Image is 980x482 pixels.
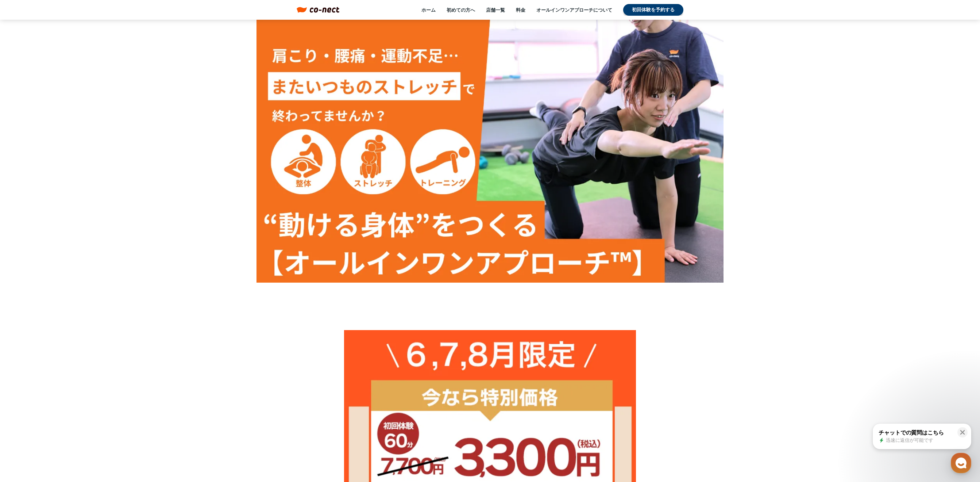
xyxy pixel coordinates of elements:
[421,7,436,13] a: ホーム
[536,7,612,13] a: オールインワンアプローチについて
[623,4,683,16] a: 初回体験を予約する
[447,7,475,13] a: 初めての方へ
[516,7,525,13] a: 料金
[486,7,505,13] a: 店舗一覧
